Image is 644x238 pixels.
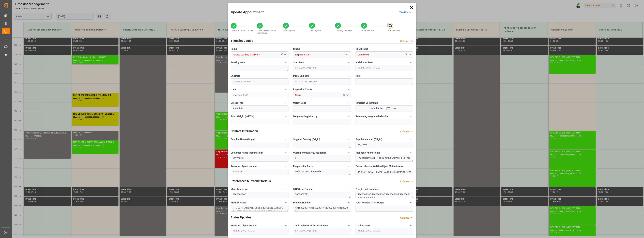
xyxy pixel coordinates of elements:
[293,165,313,168] span: Responsible Party
[231,187,248,191] span: Main Reference
[346,164,351,168] button: Responsible Party
[293,155,351,162] textarea: DE
[356,201,384,204] span: Total Number Of Packages
[409,164,413,168] button: Person who created the Object Mail Address
[284,137,288,141] button: Supplier Name (Origin)
[399,11,411,13] a: View History
[293,88,312,91] span: Inspection Status
[293,169,351,175] textarea: Logistics Service Provider
[409,114,413,118] button: Remaining weight to be booked
[356,228,413,234] input: DD.MM.YYYY HH:MM
[388,29,401,32] span: Shipment end
[356,61,373,64] span: Initial Start Date
[356,224,370,227] span: Loading start
[231,74,240,78] span: End Date
[293,65,351,71] input: DD.MM.YYYY HH:MM
[282,52,287,57] button: open menu
[310,29,321,32] span: Loading end
[356,65,413,71] input: DD.MM.YYYY HH:MM
[231,192,288,198] textarea: 6100001200
[356,47,368,51] span: TSM Status
[257,29,276,34] span: Truck registers at the warehouse
[400,180,409,183] div: Collapse
[345,93,350,98] button: open menu
[231,38,253,43] h2: Timeslot Details
[293,74,310,78] span: Initial End Date
[231,151,263,155] span: Customer Name (Destination)
[231,115,254,118] span: Total Weight (in KGM)
[231,78,288,85] input: DD.MM.YYYY HH:MM
[346,87,351,92] button: Inspection Status
[409,151,413,155] button: Transport Agent Name
[231,88,236,91] span: code
[231,215,251,220] h2: Status Updates
[231,101,243,105] span: Object Type
[284,101,288,105] button: Object Type
[284,200,288,205] button: Product Name
[231,205,288,212] textarea: NTC SUPREM [DATE] 25kg (x40)A,D,EN,I,SI;SUPER FLO T Turf BS 20kg (x50) INT;FLO T NK 14-0-19 25kg ...
[409,60,413,65] button: Initial Start Date
[345,52,350,57] button: open menu
[346,60,351,65] button: Start Date
[231,179,271,183] h2: References & Product Details
[231,224,257,227] span: Transport object created
[284,164,288,168] button: Transport Agent Number
[293,228,351,234] input: DD.MM.YYYY HH:MM
[284,74,288,78] button: End Date
[356,74,361,78] span: Title
[293,151,327,155] span: Customer Country (Destination)
[231,47,237,51] span: Ramp
[293,201,311,204] span: Product Number
[293,61,304,64] span: Start Date
[356,192,413,198] textarea: 4100002696;4100002695;4100002697;4100002698;4100002699;
[346,74,351,78] button: Initial End Date
[231,138,255,141] span: Supplier Name (Origin)
[231,169,288,175] textarea: 5356139
[346,151,351,155] button: Customer Country (Destination)
[336,29,352,32] span: Loading complete
[284,187,288,191] button: Main Reference
[356,115,389,118] span: Remaining weight to be booked
[231,61,245,64] span: Booking error
[409,74,413,78] button: Title
[356,101,378,105] span: Timeslot Documents
[284,151,288,155] button: Customer Name (Destination)
[346,223,351,228] button: Truck registers at the warehouse
[356,138,382,141] span: Supplier number (Origin)
[293,51,351,58] input: Type to search/select
[231,201,246,204] span: Product Name
[409,137,413,141] button: Supplier number (Origin)
[284,223,288,228] button: Transport object created
[409,223,413,228] button: Loading start
[231,29,254,32] span: Transport object created
[284,87,288,92] button: code
[346,187,351,191] button: SAP Order Number
[231,10,264,15] h2: Update Appointment
[293,187,313,191] span: SAP Order Number
[346,137,351,141] button: Supplier Country (Origin)
[356,142,413,148] textarea: SP_EWM
[362,29,375,32] span: Shipment start
[356,187,378,191] span: Frieght Unit Numbers
[356,165,403,168] span: Person who created the Object Mail Address
[409,200,413,205] button: Total Number Of Packages
[346,200,351,205] button: Product Number
[283,29,296,32] span: Loading start
[346,47,351,51] button: Status
[293,47,300,51] span: Status
[231,129,258,133] h2: Contact Information
[400,39,409,43] div: Collapse
[231,165,257,168] span: Transport Agent Number
[356,151,380,155] span: Transport Agent Name
[371,107,383,110] span: Attach Files
[231,105,288,112] textarea: Main-Run
[409,101,413,105] button: Timeslot Documents
[231,155,288,162] textarea: BayWa AG
[293,205,351,212] textarea: 4315302004;4366602004;4413802899;4316202004;
[400,130,409,133] div: Collapse
[356,155,413,162] textarea: Logistik Service [PERSON_NAME], GmbH & Co. KG
[284,60,288,65] button: Booking error
[346,114,351,118] button: Weight to be picked up
[231,228,288,234] input: DD.MM.YYYY HH:MM
[293,115,317,118] span: Weight to be picked up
